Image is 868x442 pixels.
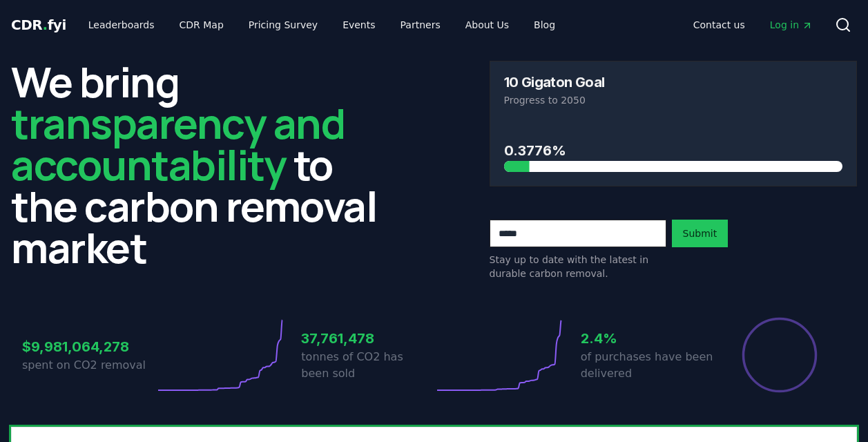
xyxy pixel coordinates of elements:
[389,12,452,37] a: Partners
[490,253,666,280] p: Stay up to date with the latest in durable carbon removal.
[22,336,155,357] h3: $9,981,064,278
[77,12,166,37] a: Leaderboards
[581,349,713,382] p: of purchases have been delivered
[168,12,235,37] a: CDR Map
[238,12,329,37] a: Pricing Survey
[504,75,605,89] h3: 10 Gigaton Goal
[770,18,813,32] span: Log in
[331,12,386,37] a: Events
[759,12,824,37] a: Log in
[523,12,566,37] a: Blog
[682,12,824,37] nav: Main
[11,17,66,33] span: CDR fyi
[301,349,434,382] p: tonnes of CO2 has been sold
[454,12,520,37] a: About Us
[11,95,345,193] span: transparency and accountability
[11,15,66,35] a: CDR.fyi
[741,316,818,394] div: Percentage of sales delivered
[43,17,48,33] span: .
[301,328,434,349] h3: 37,761,478
[581,328,713,349] h3: 2.4%
[682,12,756,37] a: Contact us
[504,93,843,107] p: Progress to 2050
[22,357,155,374] p: spent on CO2 removal
[504,140,843,161] h3: 0.3776%
[672,220,729,247] button: Submit
[77,12,566,37] nav: Main
[11,61,379,268] h2: We bring to the carbon removal market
